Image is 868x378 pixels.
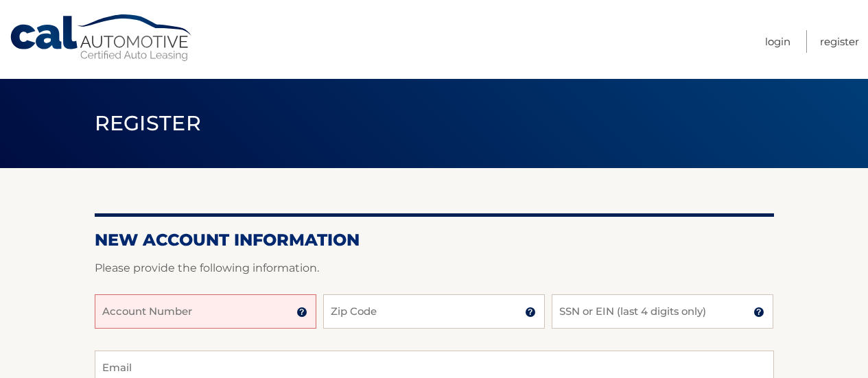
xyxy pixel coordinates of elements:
input: Zip Code [323,294,545,329]
span: Register [95,110,202,136]
img: tooltip.svg [753,307,764,318]
input: SSN or EIN (last 4 digits only) [552,294,773,329]
input: Account Number [95,294,316,329]
a: Cal Automotive [9,14,194,62]
a: Login [765,30,790,53]
img: tooltip.svg [296,307,307,318]
h2: New Account Information [95,230,774,250]
p: Please provide the following information. [95,259,774,278]
img: tooltip.svg [525,307,536,318]
a: Register [820,30,859,53]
